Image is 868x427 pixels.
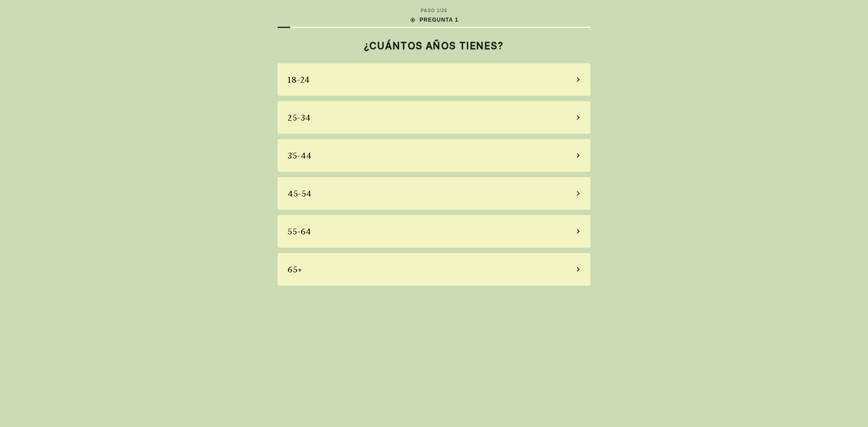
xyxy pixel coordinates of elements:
div: PASO 1 / 25 [421,7,448,14]
div: 18-24 [288,74,310,86]
div: 65+ [288,263,302,276]
div: PREGUNTA 1 [410,16,458,24]
div: 25-34 [288,112,311,124]
div: 55-64 [288,225,311,238]
h2: ¿CUÁNTOS AÑOS TIENES? [278,40,590,52]
div: 35-44 [288,150,312,162]
div: 45-54 [288,188,312,200]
